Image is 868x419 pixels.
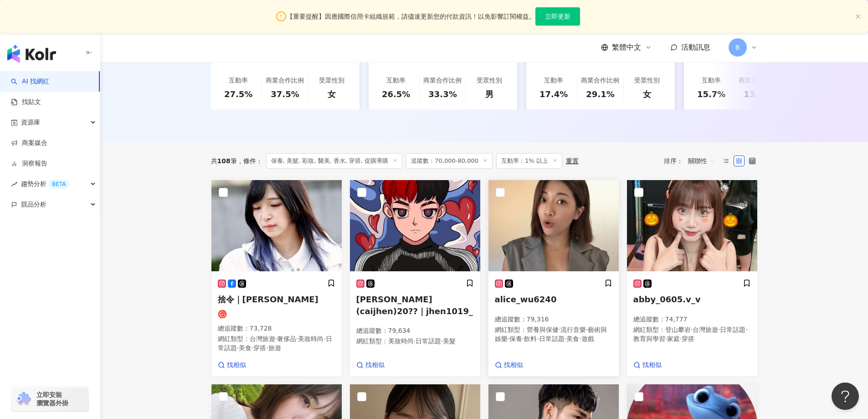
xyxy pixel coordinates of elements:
iframe: Help Scout Beacon - Open [832,383,859,410]
span: 捨令｜[PERSON_NAME] [218,295,318,304]
span: 保養, 美髮, 彩妝, 醫美, 香水, 穿搭, 促購導購 [266,153,403,169]
span: 競品分析 [21,194,46,215]
span: 教育與學習 [633,335,665,342]
span: 繁體中文 [612,42,641,52]
img: KOL Avatar [627,180,757,271]
span: 台灣旅遊 [693,326,718,333]
span: 藝術與娛樂 [495,326,607,342]
span: [PERSON_NAME](caijhen)20??｜jhen1019_ [356,295,473,316]
span: alice_wu6240 [495,295,557,304]
span: 美食 [566,335,579,342]
a: 商案媒合 [11,139,47,148]
span: · [586,326,588,333]
a: KOL Avataralice_wu6240總追蹤數：79,316網紅類型：營養與保健·流行音樂·藝術與娛樂·保養·飲料·日常話題·美食·遊戲找相似 [488,180,619,377]
div: 商業合作比例 [423,76,462,85]
p: 總追蹤數 ： 73,728 [218,324,335,333]
span: 美髮 [443,337,456,345]
span: 登山攀岩 [665,326,691,333]
span: 立即更新 [545,13,570,20]
button: 立即更新 [535,7,580,26]
span: 旅遊 [268,344,281,352]
p: 網紅類型 ： [495,326,612,343]
span: 日常話題 [720,326,745,333]
a: KOL Avatarabby_0605.v_v總追蹤數：74,777網紅類型：登山攀岩·台灣旅遊·日常話題·教育與學習·家庭·穿搭找相似 [627,180,758,377]
a: KOL Avatar捨令｜[PERSON_NAME]總追蹤數：73,728網紅類型：台灣旅遊·奢侈品·美妝時尚·日常話題·美食·穿搭·旅遊找相似 [211,180,342,377]
div: 受眾性別 [634,76,660,85]
div: 重置 [566,157,579,165]
span: 找相似 [504,361,523,370]
span: 關聯性 [688,154,715,168]
div: 互動率 [544,76,563,85]
span: 追蹤數：70,000-80,000 [406,153,493,169]
div: 商業合作比例 [739,76,777,85]
div: 17.4% [539,88,568,100]
span: 立即安裝 瀏覽器外掛 [36,391,68,407]
span: 活動訊息 [681,43,710,52]
span: · [266,344,268,352]
img: logo [7,45,56,63]
div: 互動率 [386,76,406,85]
span: · [324,335,325,342]
span: 找相似 [227,361,246,370]
div: BETA [48,180,69,189]
span: 108 [217,157,231,165]
span: · [237,344,239,352]
p: 網紅類型 ： [633,326,751,343]
p: 總追蹤數 ： 79,634 [356,326,474,336]
div: 商業合作比例 [581,76,619,85]
span: · [522,335,524,342]
a: 找相似 [218,361,246,370]
span: 飲料 [524,335,537,342]
span: 互動率：1% 以上 [496,153,562,169]
span: 美妝時尚 [388,337,414,345]
div: 27.5% [224,88,252,100]
button: close [855,14,861,20]
a: 找貼文 [11,98,41,107]
p: 總追蹤數 ： 74,777 [633,315,751,324]
span: 保養 [509,335,522,342]
span: · [565,335,566,342]
span: 資源庫 [21,112,40,133]
div: 排序： [664,154,720,168]
span: · [718,326,720,333]
span: B [735,42,740,52]
span: abby_0605.v_v [633,295,701,304]
span: · [296,335,298,342]
div: 互動率 [702,76,721,85]
span: 條件 ： [237,157,262,165]
span: 美妝時尚 [298,335,324,342]
div: 女 [643,88,651,100]
span: 穿搭 [682,335,694,342]
span: · [579,335,581,342]
span: 營養與保健 [527,326,559,333]
div: 共 筆 [211,157,237,165]
div: 26.5% [382,88,410,100]
div: 互動率 [229,76,248,85]
span: · [691,326,693,333]
img: KOL Avatar [488,180,619,271]
span: · [537,335,539,342]
span: · [680,335,682,342]
span: 遊戲 [581,335,594,342]
span: 家庭 [667,335,680,342]
p: 網紅類型 ： [356,337,474,346]
a: chrome extension立即安裝 瀏覽器外掛 [12,387,88,411]
div: 29.1% [586,88,614,100]
a: 找相似 [633,361,662,370]
span: · [414,337,416,345]
span: · [441,337,443,345]
div: 37.5% [271,88,299,100]
span: 找相似 [365,361,385,370]
span: · [275,335,277,342]
span: · [508,335,509,342]
div: 受眾性別 [319,76,344,85]
p: 網紅類型 ： [218,335,335,352]
span: 趨勢分析 [21,174,69,194]
p: 總追蹤數 ： 79,316 [495,315,612,324]
span: · [745,326,747,333]
span: · [665,335,667,342]
a: KOL Avatar[PERSON_NAME](caijhen)20??｜jhen1019_總追蹤數：79,634網紅類型：美妝時尚·日常話題·美髮找相似 [349,180,481,377]
span: 台灣旅遊 [250,335,275,342]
